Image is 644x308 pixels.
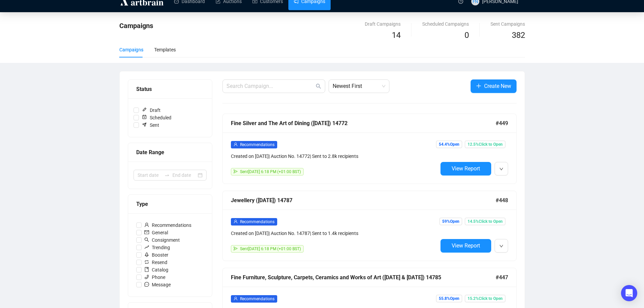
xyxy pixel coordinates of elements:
span: Consignment [142,236,183,244]
span: 55.8% Open [436,295,462,302]
span: View Report [452,242,480,249]
span: rocket [144,252,149,257]
button: Create New [471,79,517,93]
div: Fine Furniture, Sculpture, Carpets, Ceramics and Works of Art ([DATE] & [DATE]) 14785 [231,273,496,282]
span: Trending [142,244,173,251]
div: Status [136,85,204,93]
span: Campaigns [119,22,153,30]
div: Campaigns [119,46,143,53]
span: search [144,237,149,242]
span: 0 [464,30,469,40]
div: Fine Silver and The Art of Dining ([DATE]) 14772 [231,119,496,127]
span: 15.2% Click to Open [465,295,505,302]
span: Phone [142,274,168,281]
span: Newest First [333,80,385,93]
span: send [234,169,238,173]
span: Recommendations [240,142,275,147]
input: End date [172,171,196,179]
span: Sent [139,121,162,129]
span: plus [476,83,481,89]
span: message [144,282,149,287]
div: Created on [DATE] | Auction No. 14772 | Sent to 2.8k recipients [231,152,438,160]
div: Jewellery ([DATE]) 14787 [231,196,496,205]
input: Start date [138,171,162,179]
span: book [144,267,149,272]
span: Message [142,281,173,288]
span: retweet [144,260,149,264]
span: swap-right [164,172,170,178]
a: Fine Silver and The Art of Dining ([DATE]) 14772#449userRecommendationsCreated on [DATE]| Auction... [222,114,517,184]
span: General [142,229,171,236]
span: Recommendations [142,221,194,229]
span: down [499,167,503,171]
span: Sent [DATE] 6:18 PM (+01:00 BST) [240,246,301,251]
span: 59% Open [439,218,462,225]
span: Create New [484,82,511,90]
span: View Report [452,165,480,172]
span: down [499,244,503,248]
div: Sent Campaigns [491,20,525,28]
span: user [234,142,238,146]
a: Jewellery ([DATE]) 14787#448userRecommendationsCreated on [DATE]| Auction No. 14787| Sent to 1.4k... [222,191,517,261]
span: Recommendations [240,219,275,224]
span: #448 [496,196,508,205]
span: #449 [496,119,508,127]
span: search [316,84,321,89]
button: View Report [440,239,491,253]
span: rise [144,245,149,250]
span: Draft [139,106,163,114]
span: 14 [392,30,401,40]
span: 12.5% Click to Open [465,141,505,148]
div: Scheduled Campaigns [422,20,469,28]
span: Booster [142,251,171,259]
span: phone [144,275,149,279]
span: send [234,246,238,251]
span: Sent [DATE] 6:18 PM (+01:00 BST) [240,169,301,174]
span: Recommendations [240,297,275,301]
div: Open Intercom Messenger [621,285,637,301]
div: Created on [DATE] | Auction No. 14787 | Sent to 1.4k recipients [231,230,438,237]
span: Catalog [142,266,171,274]
div: Templates [154,46,176,53]
span: user [234,297,238,301]
span: 382 [512,30,525,40]
span: mail [144,230,149,235]
input: Search Campaign... [226,82,314,90]
span: Resend [142,259,170,266]
div: Type [136,200,204,208]
span: user [144,222,149,227]
span: user [234,219,238,223]
span: #447 [496,273,508,282]
div: Draft Campaigns [365,20,401,28]
span: 14.5% Click to Open [465,218,505,225]
span: 54.4% Open [436,141,462,148]
span: Scheduled [139,114,174,121]
div: Date Range [136,148,204,157]
span: to [164,172,170,178]
button: View Report [440,162,491,175]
